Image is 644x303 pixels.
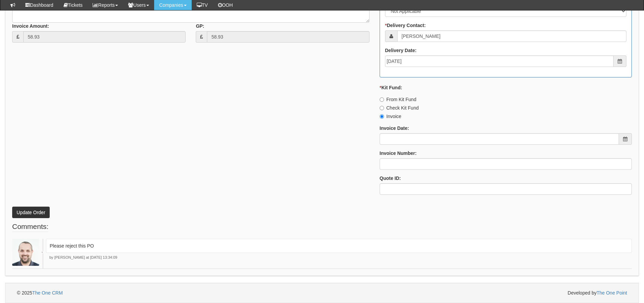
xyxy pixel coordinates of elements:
p: Please reject this PO [50,242,628,249]
img: James Kaye [12,239,39,266]
label: Delivery Contact: [385,22,426,29]
input: Invoice [380,114,384,119]
legend: Comments: [12,222,48,232]
label: GP: [196,23,204,29]
span: Developed by [568,289,627,296]
a: The One CRM [32,290,63,296]
label: Invoice Amount: [12,23,49,29]
label: Delivery Date: [385,47,416,54]
input: Check Kit Fund [380,106,384,110]
label: Invoice Number: [380,150,417,157]
label: Check Kit Fund [380,104,419,111]
p: by [PERSON_NAME] at [DATE] 13:34:09 [46,255,632,260]
a: The One Point [597,290,627,296]
span: © 2025 [17,290,63,296]
input: From Kit Fund [380,97,384,102]
label: Kit Fund: [380,84,402,91]
label: Invoice Date: [380,125,409,132]
label: Invoice [380,113,401,120]
label: Quote ID: [380,175,401,182]
label: From Kit Fund [380,96,416,103]
button: Update Order [12,207,50,218]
